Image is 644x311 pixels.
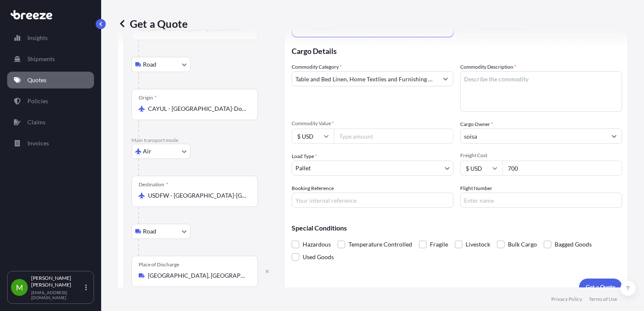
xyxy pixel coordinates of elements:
[148,191,247,200] input: Destination
[131,137,276,144] p: Main transport mode
[7,114,94,131] a: Claims
[502,161,622,176] input: Enter amount
[27,118,46,126] p: Claims
[292,184,334,193] label: Booking Reference
[27,34,48,42] p: Insights
[430,238,448,251] span: Fragile
[303,251,334,263] span: Used Goods
[131,57,191,72] button: Select transport
[118,17,188,30] p: Get a Quote
[27,55,55,63] p: Shipments
[292,193,453,208] input: Your internal reference
[303,238,331,251] span: Hazardous
[139,261,179,268] div: Place of Discharge
[466,238,490,251] span: Livestock
[292,152,317,161] span: Load Type
[460,152,622,159] span: Freight Cost
[7,29,94,46] a: Insights
[292,225,622,231] p: Special Conditions
[555,238,592,251] span: Bagged Goods
[508,238,537,251] span: Bulk Cargo
[295,164,311,172] span: Pallet
[460,184,492,193] label: Flight Number
[579,279,622,295] button: Get a Quote
[461,129,606,144] input: Full name
[292,161,453,176] button: Pallet
[139,94,157,101] div: Origin
[460,120,493,129] label: Cargo Owner
[148,105,247,113] input: Origin
[292,71,438,86] input: Select a commodity type
[7,135,94,152] a: Invoices
[7,72,94,88] a: Quotes
[31,275,83,288] p: [PERSON_NAME] [PERSON_NAME]
[31,290,83,300] p: [EMAIL_ADDRESS][DOMAIN_NAME]
[143,227,156,236] span: Road
[334,129,453,144] input: Type amount
[349,238,412,251] span: Temperature Controlled
[589,296,617,303] a: Terms of Use
[7,51,94,67] a: Shipments
[292,38,622,63] p: Cargo Details
[131,144,191,159] button: Select transport
[131,224,191,239] button: Select transport
[606,129,622,144] button: Show suggestions
[292,63,342,71] label: Commodity Category
[27,139,49,147] p: Invoices
[16,283,23,292] span: M
[139,181,168,188] div: Destination
[292,120,453,127] span: Commodity Value
[551,296,582,303] a: Privacy Policy
[143,60,156,69] span: Road
[148,271,247,280] input: Place of Discharge
[460,193,622,208] input: Enter name
[438,71,453,86] button: Show suggestions
[7,93,94,110] a: Policies
[586,283,615,291] p: Get a Quote
[27,76,46,84] p: Quotes
[460,63,516,71] label: Commodity Description
[143,147,151,155] span: Air
[27,97,48,105] p: Policies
